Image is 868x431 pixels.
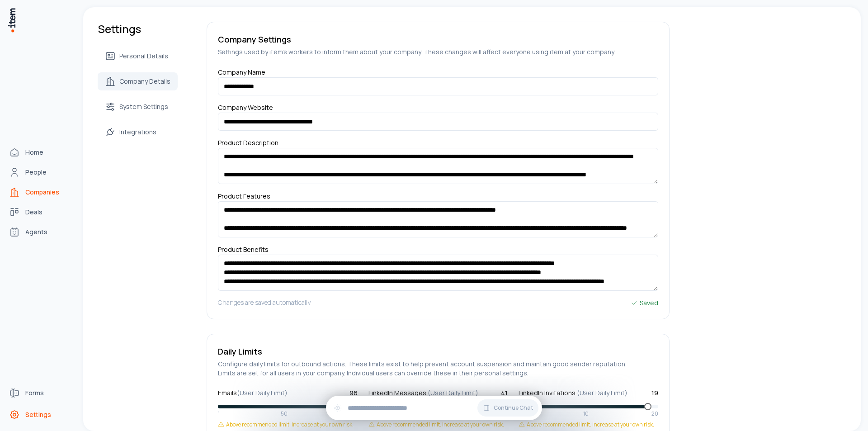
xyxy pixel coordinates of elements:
span: Home [25,148,43,157]
label: Product Description [218,138,278,151]
a: Companies [5,183,74,201]
span: 41 [501,388,508,398]
span: Integrations [119,128,156,137]
span: 50 [281,410,288,417]
img: Item Brain Logo [7,7,16,33]
label: Product Benefits [218,245,269,257]
a: Settings [5,406,74,424]
span: 19 [651,388,658,398]
a: Company Details [98,72,178,90]
span: 96 [349,388,358,398]
div: Continue Chat [326,396,542,420]
label: LinkedIn Invitations [519,388,627,398]
h5: Company Settings [218,33,658,46]
span: Deals [25,208,42,217]
span: Companies [25,188,59,197]
a: Agents [5,223,74,241]
span: Continue Chat [494,404,533,412]
span: Forms [25,388,44,398]
span: Above recommended limit. Increase at your own risk. [527,421,654,428]
span: (User Daily Limit) [237,388,288,397]
span: Personal Details [119,52,168,61]
h5: Daily Limits [218,345,658,358]
span: People [25,168,47,177]
button: Continue Chat [477,399,538,417]
span: (User Daily Limit) [577,388,627,397]
label: Company Name [218,68,265,80]
span: 10 [583,410,589,417]
span: (User Daily Limit) [428,388,478,397]
label: Product Features [218,192,270,206]
span: Above recommended limit. Increase at your own risk. [377,421,504,428]
span: Company Details [119,77,170,86]
span: System Settings [119,102,168,111]
h5: Changes are saved automatically [218,298,311,308]
h1: Settings [98,22,178,36]
span: 1 [218,410,220,417]
a: Integrations [98,123,178,141]
label: LinkedIn Messages [368,388,478,398]
a: System Settings [98,98,178,116]
a: Home [5,143,74,161]
label: Company Website [218,103,273,115]
a: Deals [5,203,74,221]
label: Emails [218,388,288,398]
span: Above recommended limit. Increase at your own risk. [226,421,354,428]
div: Saved [631,298,658,308]
span: Settings [25,410,51,419]
h5: Settings used by item's workers to inform them about your company. These changes will affect ever... [218,47,658,57]
a: People [5,163,74,181]
span: Agents [25,227,47,237]
h5: Configure daily limits for outbound actions. These limits exist to help prevent account suspensio... [218,360,658,378]
a: Personal Details [98,47,178,65]
span: 20 [651,410,658,417]
a: Forms [5,384,74,402]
